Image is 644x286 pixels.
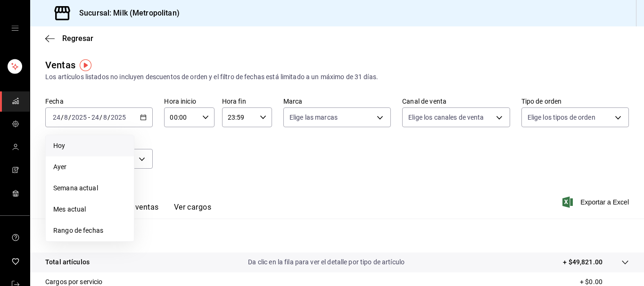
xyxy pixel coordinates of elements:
[53,226,126,236] span: Rango de fechas
[61,114,64,121] span: /
[64,114,68,121] input: --
[62,34,93,43] span: Regresar
[289,113,338,122] span: Elige las marcas
[11,25,19,32] button: open drawer
[45,257,90,267] p: Total artículos
[103,114,107,121] input: --
[60,203,211,219] div: navigation tabs
[80,59,91,71] img: Tooltip marker
[45,58,75,72] div: Ventas
[528,113,595,122] span: Elige los tipos de orden
[53,141,126,151] span: Hoy
[99,114,102,121] span: /
[91,114,99,121] input: --
[521,98,629,105] label: Tipo de orden
[45,98,153,105] label: Fecha
[53,162,126,172] span: Ayer
[283,98,391,105] label: Marca
[88,114,90,121] span: -
[72,8,180,19] h3: Sucursal: Milk (Metropolitan)
[174,203,212,219] button: Ver cargos
[402,98,510,105] label: Canal de venta
[45,72,629,82] div: Los artículos listados no incluyen descuentos de orden y el filtro de fechas está limitado a un m...
[248,257,405,267] p: Da clic en la fila para ver el detalle por tipo de artículo
[45,34,93,43] button: Regresar
[71,114,87,121] input: ----
[68,114,71,121] span: /
[563,257,603,267] p: + $49,821.00
[52,114,61,121] input: --
[107,114,110,121] span: /
[53,183,126,193] span: Semana actual
[222,98,272,105] label: Hora fin
[122,203,159,219] button: Ver ventas
[53,204,126,214] span: Mes actual
[564,196,629,208] button: Exportar a Excel
[408,113,484,122] span: Elige los canales de venta
[110,114,126,121] input: ----
[45,230,629,241] p: Resumen
[164,98,214,105] label: Hora inicio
